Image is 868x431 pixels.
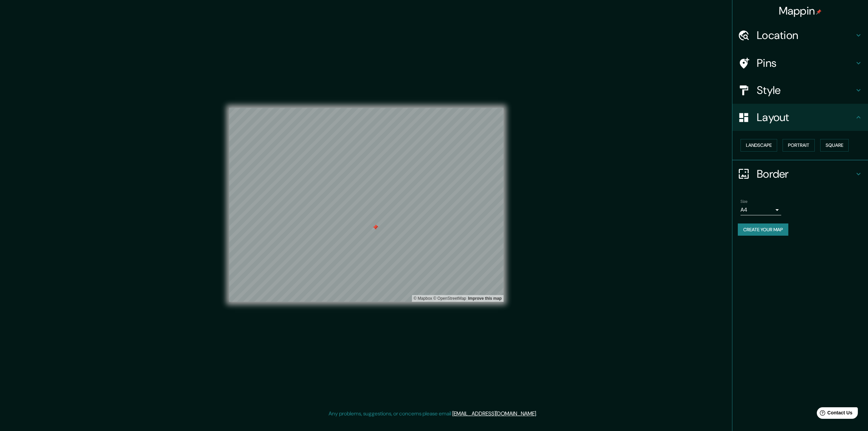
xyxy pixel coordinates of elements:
a: Mapbox [414,296,432,301]
h4: Location [757,28,854,42]
a: Map feedback [468,296,501,301]
h4: Layout [757,111,854,124]
div: Layout [732,104,868,131]
div: Location [732,22,868,49]
p: Any problems, suggestions, or concerns please email . [329,410,537,418]
h4: Pins [757,56,854,70]
a: [EMAIL_ADDRESS][DOMAIN_NAME] [452,410,536,417]
div: Style [732,77,868,104]
iframe: Help widget launcher [808,405,861,424]
button: Square [820,139,849,152]
button: Landscape [741,139,777,152]
img: pin-icon.png [816,9,822,15]
div: A4 [741,204,781,215]
label: Size [741,198,748,204]
h4: Style [757,83,854,97]
h4: Mappin [779,4,822,18]
h4: Border [757,167,854,181]
div: . [537,410,538,418]
div: . [538,410,539,418]
button: Create your map [738,223,788,236]
div: Border [732,160,868,188]
button: Portrait [783,139,815,152]
a: OpenStreetMap [433,296,466,301]
canvas: Map [229,108,504,302]
div: Pins [732,50,868,77]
